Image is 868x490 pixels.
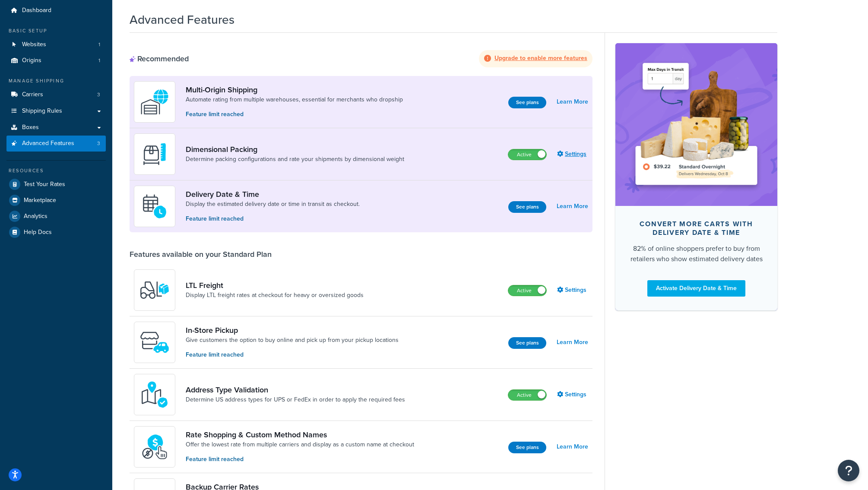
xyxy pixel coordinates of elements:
[6,53,106,69] a: Origins1
[6,87,106,103] a: Carriers3
[186,385,405,395] a: Address Type Validation
[508,149,546,160] label: Active
[508,337,546,349] button: See plans
[24,181,65,188] span: Test Your Rates
[186,155,404,164] a: Determine packing configurations and rate your shipments by dimensional weight
[557,284,588,296] a: Settings
[508,390,546,400] label: Active
[186,95,403,104] a: Automate rating from multiple warehouses, essential for merchants who dropship
[186,291,364,300] a: Display LTL freight rates at checkout for heavy or oversized goods
[557,96,588,108] a: Learn More
[139,139,170,169] img: DTVBYsAAAAAASUVORK5CYII=
[6,37,106,53] a: Websites1
[629,220,763,237] div: Convert more carts with delivery date & time
[186,200,360,209] a: Display the estimated delivery date or time in transit as checkout.
[6,3,106,19] a: Dashboard
[628,56,764,193] img: feature-image-ddt-36eae7f7280da8017bfb280eaccd9c446f90b1fe08728e4019434db127062ab4.png
[130,250,272,259] div: Features available on your Standard Plan
[186,350,399,360] p: Feature limit reached
[6,136,106,152] a: Advanced Features3
[186,395,405,404] a: Determine US address types for UPS or FedEx in order to apply the required fees
[139,379,170,410] img: kIG8fy0lQAAAABJRU5ErkJggg==
[557,336,588,348] a: Learn More
[97,140,100,147] span: 3
[22,41,46,48] span: Websites
[186,281,364,290] a: LTL Freight
[6,37,106,53] li: Websites
[24,229,52,236] span: Help Docs
[6,103,106,119] a: Shipping Rules
[186,336,399,345] a: Give customers the option to buy online and pick up from your pickup locations
[22,57,41,64] span: Origins
[22,107,62,115] span: Shipping Rules
[130,54,189,63] div: Recommended
[186,145,404,154] a: Dimensional Packing
[508,97,546,108] button: See plans
[130,11,234,28] h1: Advanced Features
[22,91,43,98] span: Carriers
[508,201,546,213] button: See plans
[6,27,106,35] div: Basic Setup
[557,389,588,401] a: Settings
[24,197,56,204] span: Marketplace
[557,441,588,453] a: Learn More
[186,190,360,199] a: Delivery Date & Time
[139,432,170,462] img: icon-duo-feat-rate-shopping-ecdd8bed.png
[557,200,588,212] a: Learn More
[508,285,546,296] label: Active
[6,224,106,240] a: Help Docs
[186,214,360,224] p: Feature limit reached
[6,209,106,224] a: Analytics
[494,54,587,63] strong: Upgrade to enable more features
[186,455,414,464] p: Feature limit reached
[139,87,170,117] img: WatD5o0RtDAAAAAElFTkSuQmCC
[6,177,106,192] a: Test Your Rates
[24,213,48,220] span: Analytics
[647,280,745,297] a: Activate Delivery Date & Time
[629,243,763,264] div: 82% of online shoppers prefer to buy from retailers who show estimated delivery dates
[22,124,39,131] span: Boxes
[98,41,100,48] span: 1
[139,275,170,305] img: y79ZsPf0fXUFUhFXDzUgf+ktZg5F2+ohG75+v3d2s1D9TjoU8PiyCIluIjV41seZevKCRuEjTPPOKHJsQcmKCXGdfprl3L4q7...
[6,53,106,69] li: Origins
[6,136,106,152] li: Advanced Features
[186,326,399,335] a: In-Store Pickup
[838,460,859,481] button: Open Resource Center
[6,77,106,85] div: Manage Shipping
[557,148,588,160] a: Settings
[6,120,106,136] a: Boxes
[186,85,403,95] a: Multi-Origin Shipping
[186,440,414,449] a: Offer the lowest rate from multiple carriers and display as a custom name at checkout
[139,327,170,357] img: wfgcfpwTIucLEAAAAASUVORK5CYII=
[186,430,414,439] a: Rate Shopping & Custom Method Names
[22,7,51,14] span: Dashboard
[6,193,106,208] a: Marketplace
[98,57,100,64] span: 1
[6,167,106,174] div: Resources
[139,191,170,221] img: gfkeb5ejjkALwAAAABJRU5ErkJggg==
[97,91,100,98] span: 3
[22,140,74,147] span: Advanced Features
[186,110,403,119] p: Feature limit reached
[6,87,106,103] li: Carriers
[508,442,546,453] button: See plans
